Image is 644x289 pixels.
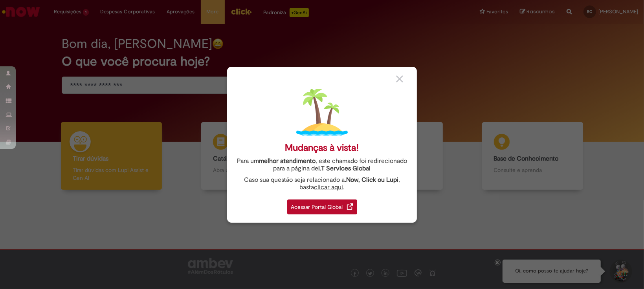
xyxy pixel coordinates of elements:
img: island.png [296,87,348,138]
img: redirect_link.png [347,203,353,210]
div: Acessar Portal Global [287,199,357,214]
div: Mudanças à vista! [285,142,359,154]
strong: .Now, Click ou Lupi [345,176,398,184]
img: close_button_grey.png [396,75,403,82]
a: Acessar Portal Global [287,195,357,214]
a: I.T Services Global [319,160,371,172]
div: Para um , este chamado foi redirecionado para a página de [233,157,411,172]
div: Caso sua questão seja relacionado a , basta . [233,176,411,191]
a: clicar aqui [314,179,343,191]
strong: melhor atendimento [259,157,316,165]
